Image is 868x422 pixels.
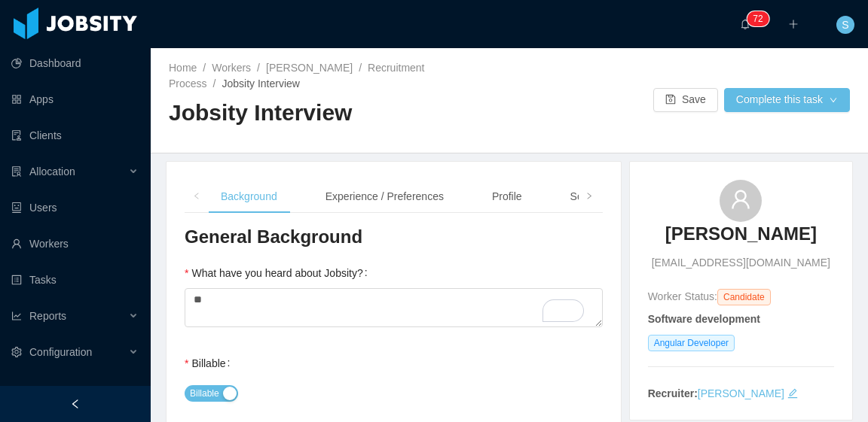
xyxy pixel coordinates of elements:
[11,347,22,357] i: icon: setting
[753,11,758,26] p: 7
[185,385,238,402] button: Billable
[480,180,534,214] div: Profile
[11,265,139,295] a: icon: profileTasks
[222,77,299,90] span: Jobsity Interview
[558,180,628,214] div: Soft Skills
[698,387,784,399] a: [PERSON_NAME]
[29,310,66,322] span: Reports
[185,267,374,279] label: What have you heard about Jobsity?
[169,62,425,90] a: Recruitment Process
[652,255,830,271] span: [EMAIL_ADDRESS][DOMAIN_NAME]
[585,193,593,200] i: icon: right
[648,335,735,351] span: Angular Developer
[266,62,353,74] a: [PERSON_NAME]
[29,165,75,178] span: Allocation
[185,225,603,249] h3: General Background
[11,84,139,114] a: icon: appstoreApps
[787,388,798,399] i: icon: edit
[842,16,848,34] span: S
[788,19,799,29] i: icon: plus
[193,193,200,200] i: icon: left
[740,19,750,29] i: icon: bell
[648,290,717,302] span: Worker Status:
[758,11,763,26] p: 2
[11,120,139,150] a: icon: auditClients
[11,229,139,259] a: icon: userWorkers
[665,222,817,255] a: [PERSON_NAME]
[747,11,769,26] sup: 72
[212,62,251,74] a: Workers
[730,189,751,210] i: icon: user
[11,48,139,78] a: icon: pie-chartDashboard
[169,98,509,129] h2: Jobsity Interview
[213,77,216,90] span: /
[209,180,289,214] div: Background
[717,289,771,305] span: Candidate
[29,346,92,358] span: Configuration
[11,311,22,321] i: icon: line-chart
[313,180,456,214] div: Experience / Preferences
[724,88,850,112] button: Complete this taskicon: down
[359,62,362,74] span: /
[665,222,817,246] h3: [PERSON_NAME]
[653,88,718,112] button: icon: saveSave
[11,166,22,177] i: icon: solution
[203,62,206,74] span: /
[185,357,236,369] label: Billable
[169,62,197,74] a: Home
[190,386,219,401] span: Billable
[648,387,698,399] strong: Recruiter:
[11,193,139,223] a: icon: robotUsers
[648,313,760,325] strong: Software development
[257,62,260,74] span: /
[185,288,603,327] textarea: To enrich screen reader interactions, please activate Accessibility in Grammarly extension settings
